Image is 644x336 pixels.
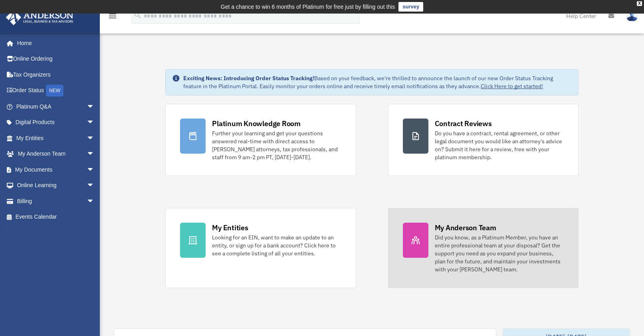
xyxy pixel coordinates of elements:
[398,2,423,12] a: survey
[6,99,107,115] a: Platinum Q&Aarrow_drop_down
[87,130,103,146] span: arrow_drop_down
[212,129,341,161] div: Further your learning and get your questions answered real-time with direct access to [PERSON_NAM...
[481,83,543,90] a: Click Here to get started!
[6,51,107,67] a: Online Ordering
[165,208,356,288] a: My Entities Looking for an EIN, want to make an update to an entity, or sign up for a bank accoun...
[221,2,395,12] div: Get a chance to win 6 months of Platinum for free just by filling out this
[87,162,103,178] span: arrow_drop_down
[435,119,492,128] div: Contract Reviews
[6,209,107,225] a: Events Calendar
[87,146,103,162] span: arrow_drop_down
[388,104,579,176] a: Contract Reviews Do you have a contract, rental agreement, or other legal document you would like...
[6,67,107,83] a: Tax Organizers
[108,14,117,21] a: menu
[6,35,103,51] a: Home
[46,85,63,97] div: NEW
[626,10,638,22] img: User Pic
[435,129,564,161] div: Do you have a contract, rental agreement, or other legal document you would like an attorney's ad...
[183,75,314,82] strong: Exciting News: Introducing Order Status Tracking!
[6,130,107,146] a: My Entitiesarrow_drop_down
[637,1,642,6] div: close
[4,10,76,25] img: Anderson Advisors Platinum Portal
[6,193,107,209] a: Billingarrow_drop_down
[183,74,571,90] div: Based on your feedback, we're thrilled to announce the launch of our new Order Status Tracking fe...
[87,193,103,210] span: arrow_drop_down
[435,233,564,273] div: Did you know, as a Platinum Member, you have an entire professional team at your disposal? Get th...
[6,178,107,194] a: Online Learningarrow_drop_down
[87,115,103,131] span: arrow_drop_down
[435,223,496,233] div: My Anderson Team
[87,99,103,115] span: arrow_drop_down
[87,178,103,194] span: arrow_drop_down
[212,119,301,128] div: Platinum Knowledge Room
[212,233,341,257] div: Looking for an EIN, want to make an update to an entity, or sign up for a bank account? Click her...
[6,146,107,162] a: My Anderson Teamarrow_drop_down
[6,115,107,130] a: Digital Productsarrow_drop_down
[6,83,107,99] a: Order StatusNEW
[133,11,142,20] i: search
[6,162,107,178] a: My Documentsarrow_drop_down
[165,104,356,176] a: Platinum Knowledge Room Further your learning and get your questions answered real-time with dire...
[108,11,117,21] i: menu
[388,208,579,288] a: My Anderson Team Did you know, as a Platinum Member, you have an entire professional team at your...
[212,223,248,233] div: My Entities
